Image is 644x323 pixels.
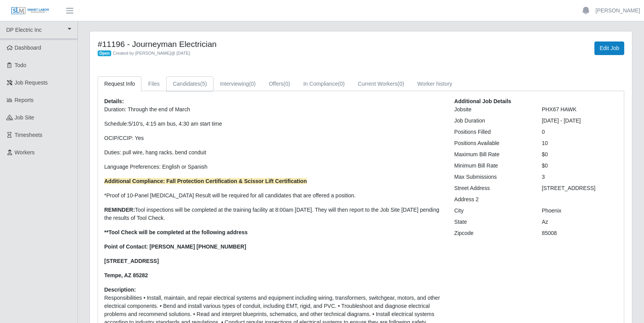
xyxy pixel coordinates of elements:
div: Job Duration [448,117,536,125]
a: Worker history [411,76,459,92]
span: Dashboard [15,45,41,51]
p: Schedule: [104,120,443,128]
div: State [448,218,536,226]
div: City [448,207,536,215]
div: [DATE] - [DATE] [536,117,623,125]
b: Description: [104,287,136,293]
strong: Additional Compliance: Fall Protection Certification & Scissor Lift Certification [104,178,307,184]
span: (0) [338,81,344,87]
div: 0 [536,128,623,136]
div: Minimum Bill Rate [448,162,536,170]
a: In Compliance [297,76,351,92]
a: Candidates [166,76,214,92]
a: Offers [262,76,297,92]
div: Street Address [448,184,536,192]
span: (0) [249,81,256,87]
div: Positions Filled [448,128,536,136]
div: [STREET_ADDRESS] [536,184,623,192]
span: job site [15,114,34,121]
strong: REMINDER: [104,207,135,213]
span: 5/10’s, 4:15 am bus, 4:30 am start time [128,121,222,127]
p: Language Preferences: English or Spanish [104,163,443,171]
a: Edit Job [594,41,624,55]
b: Details: [104,98,124,104]
span: Duties: pull wire, hang racks, bend conduit [104,149,206,155]
a: Current Workers [351,76,411,92]
p: *Proof of 10-Panel [MEDICAL_DATA] Result will be required for all candidates that are offered a p... [104,192,443,200]
div: Az [536,218,623,226]
span: Job Requests [15,79,48,86]
span: Workers [15,149,35,155]
div: Phoenix [536,207,623,215]
img: SLM Logo [11,7,50,15]
a: Interviewing [214,76,262,92]
div: Address 2 [448,195,536,204]
a: Request Info [98,76,141,92]
div: 3 [536,173,623,181]
p: Duration: Through the end of March [104,105,443,114]
div: 85008 [536,229,623,237]
div: PHX67 HAWK [536,105,623,114]
p: OCIP/CCIP: Yes [104,134,443,142]
div: Jobsite [448,105,536,114]
b: Additional Job Details [454,98,511,104]
span: (0) [398,81,404,87]
strong: Point of Contact: [PERSON_NAME] [PHONE_NUMBER] [104,244,246,250]
span: Timesheets [15,132,43,138]
a: [PERSON_NAME] [596,7,640,15]
span: (5) [200,81,207,87]
div: Zipcode [448,229,536,237]
strong: [STREET_ADDRESS] [104,258,159,264]
span: Open [98,50,111,57]
div: Maximum Bill Rate [448,150,536,159]
p: Tool inspections will be completed at the training facility at 8:00am [DATE]. They will then repo... [104,206,443,222]
span: Reports [15,97,34,103]
span: Created by [PERSON_NAME] @ [DATE] [113,51,190,55]
div: Max Submissions [448,173,536,181]
h4: #11196 - Journeyman Electrician [98,39,400,49]
a: Files [141,76,166,92]
strong: Tempe, AZ 85282 [104,272,148,278]
div: $0 [536,162,623,170]
span: (0) [284,81,290,87]
strong: **Tool Check will be completed at the following address [104,229,248,235]
div: 10 [536,139,623,147]
div: Positions Available [448,139,536,147]
div: $0 [536,150,623,159]
span: Todo [15,62,26,68]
